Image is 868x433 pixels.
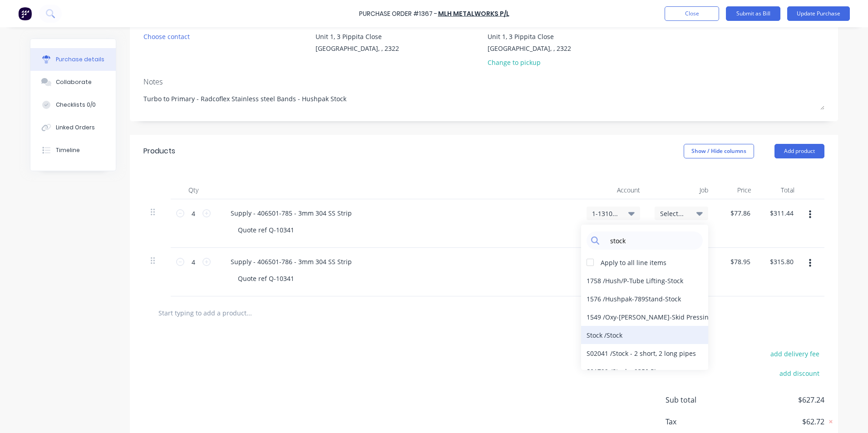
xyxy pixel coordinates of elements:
button: add delivery fee [765,348,824,359]
div: Checklists 0/0 [56,101,96,109]
div: Timeline [56,146,80,154]
span: Sub total [666,394,734,405]
input: Search... [605,231,698,250]
div: Stock / Stock [581,326,708,344]
div: 1549 / Oxy-[PERSON_NAME]-Skid Pressing [581,308,708,326]
div: 1576 / Hushpak-789Stand-Stock [581,290,708,308]
div: Price [715,181,759,199]
div: Purchase details [56,55,104,64]
button: add discount [774,367,824,379]
div: Quote ref Q-10341 [231,272,301,285]
button: Show / Hide columns [684,144,754,158]
button: Checklists 0/0 [30,93,116,116]
div: [GEOGRAPHIC_DATA], , 2322 [316,44,399,53]
div: S01799 / Stock - 9350 Pipes [581,362,708,380]
div: Purchase Order #1367 - [359,9,437,19]
div: Collaborate [56,78,92,86]
span: $627.24 [734,394,824,405]
a: MLH Metalworks P/L [438,9,509,18]
div: Unit 1, 3 Pippita Close [316,32,399,41]
button: Submit as Bill [726,6,780,21]
button: Update Purchase [787,6,850,21]
button: Purchase details [30,48,116,71]
button: Add product [774,144,824,158]
span: $62.72 [734,416,824,427]
button: Timeline [30,139,116,162]
div: Account [579,181,647,199]
div: Unit 1, 3 Pippita Close [488,32,571,41]
img: Factory [18,7,32,20]
div: Products [143,146,175,157]
div: Total [759,181,802,199]
div: Choose contact [143,32,190,41]
div: Job [647,181,715,199]
textarea: Turbo to Primary - Radcoflex Stainless steel Bands - Hushpak Stock [143,89,824,110]
div: Quote ref Q-10341 [231,223,301,236]
button: Collaborate [30,71,116,93]
input: Start typing to add a product... [158,304,340,322]
span: Tax [666,416,734,427]
span: Select... [660,209,687,218]
div: S02041 / Stock - 2 short, 2 long pipes [581,344,708,362]
span: 1-1310 / Stock [592,209,619,218]
div: Linked Orders [56,123,95,132]
button: Linked Orders [30,116,116,139]
div: Supply - 406501-785 - 3mm 304 SS Strip [223,207,359,220]
div: Apply to all line items [601,258,666,267]
button: Close [665,6,719,21]
div: [GEOGRAPHIC_DATA], , 2322 [488,44,571,53]
div: Notes [143,76,824,87]
div: 1758 / Hush/P-Tube Lifting-Stock [581,271,708,290]
div: Qty [171,181,216,199]
div: Change to pickup [488,58,571,67]
div: Supply - 406501-786 - 3mm 304 SS Strip [223,255,359,268]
